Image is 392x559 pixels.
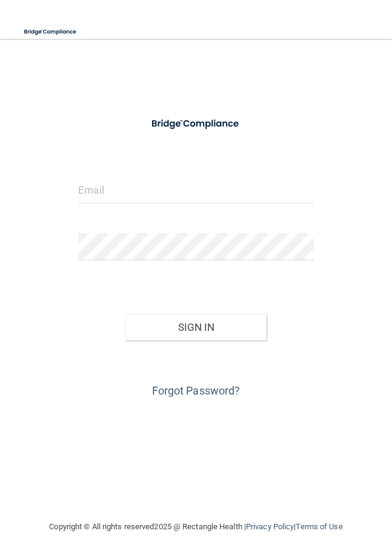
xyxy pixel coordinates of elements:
button: Sign In [125,314,267,340]
img: bridge_compliance_login_screen.278c3ca4.svg [18,19,83,44]
img: bridge_compliance_login_screen.278c3ca4.svg [142,112,250,136]
a: Forgot Password? [152,384,241,397]
a: Privacy Policy [246,522,294,531]
a: Terms of Use [296,522,342,531]
div: Copyright © All rights reserved 2025 @ Rectangle Health | | [21,507,371,546]
input: Email [78,176,314,203]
